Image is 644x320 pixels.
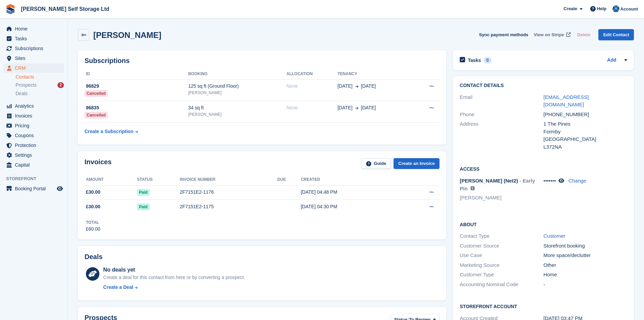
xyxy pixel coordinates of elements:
[16,90,64,97] a: Deals
[103,266,245,274] div: No deals yet
[56,185,64,193] a: Preview store
[15,150,55,160] span: Settings
[15,131,55,140] span: Coupons
[85,104,188,111] div: 96835
[180,203,278,210] div: 2F7151E2-1175
[3,160,64,170] a: menu
[85,128,134,135] div: Create a Subscription
[15,44,55,53] span: Subscriptions
[6,175,67,182] span: Storefront
[15,101,55,111] span: Analytics
[3,121,64,130] a: menu
[460,252,543,259] div: Use Case
[103,284,245,291] a: Create a Deal
[544,233,566,239] a: Customer
[393,158,439,169] a: Create an Invoice
[180,189,278,196] div: 2F7151E2-1176
[544,242,627,250] div: Storefront booking
[85,69,188,80] th: ID
[3,101,64,111] a: menu
[544,261,627,269] div: Other
[15,184,55,193] span: Booking Portal
[86,203,100,210] span: £30.00
[3,54,64,63] a: menu
[613,5,619,12] img: NBT Accounts
[3,24,64,34] a: menu
[85,57,439,65] h2: Subscriptions
[460,178,535,191] span: - Early Pin
[460,221,627,228] h2: About
[460,232,543,240] div: Contact Type
[337,104,352,111] span: [DATE]
[16,74,64,80] a: Contacts
[18,3,112,15] a: [PERSON_NAME] Self Storage Ltd
[86,189,100,196] span: £30.00
[544,143,627,151] div: L372NA
[103,284,133,291] div: Create a Deal
[468,57,481,63] h2: Tasks
[544,135,627,143] div: [GEOGRAPHIC_DATA]
[337,69,412,80] th: Tenancy
[460,120,543,151] div: Address
[531,29,572,40] a: View on Stripe
[5,4,16,14] img: stora-icon-8386f47178a22dfd0bd8f6a31ec36ba5ce8667c1dd55bd0f319d3a0aa187defe.svg
[460,303,627,310] h2: Storefront Account
[188,69,287,80] th: Booking
[574,29,593,40] button: Delete
[15,160,55,170] span: Capital
[598,29,634,40] a: Edit Contact
[3,34,64,43] a: menu
[188,83,287,90] div: 125 sq ft (Ground Floor)
[301,174,401,185] th: Created
[85,112,108,119] div: Cancelled
[301,189,401,196] div: [DATE] 04:48 PM
[3,131,64,140] a: menu
[85,174,137,185] th: Amount
[460,165,627,172] h2: Access
[3,141,64,150] a: menu
[544,120,627,128] div: 1 The Pines
[3,111,64,121] a: menu
[544,252,627,259] div: More space/declutter
[16,90,28,97] span: Deals
[607,57,616,64] a: Add
[85,125,138,138] a: Create a Subscription
[569,178,587,184] a: Change
[86,226,100,233] div: £60.00
[188,90,287,96] div: [PERSON_NAME]
[103,274,245,281] div: Create a deal for this contact from here or by converting a prospect.
[3,44,64,53] a: menu
[460,261,543,269] div: Marketing Source
[15,24,55,34] span: Home
[484,57,492,63] div: 0
[361,104,376,111] span: [DATE]
[460,271,543,279] div: Customer Type
[361,83,376,90] span: [DATE]
[15,34,55,43] span: Tasks
[15,111,55,121] span: Invoices
[460,194,543,202] li: [PERSON_NAME]
[86,219,100,226] div: Total
[15,141,55,150] span: Protection
[93,30,161,40] h2: [PERSON_NAME]
[301,203,401,210] div: [DATE] 04:30 PM
[16,82,37,88] span: Prospects
[277,174,301,185] th: Due
[460,242,543,250] div: Customer Source
[3,184,64,193] a: menu
[534,31,564,38] span: View on Stripe
[597,5,606,12] span: Help
[85,253,102,261] h2: Deals
[460,178,518,184] span: [PERSON_NAME] (Net2)
[137,174,180,185] th: Status
[16,82,64,89] a: Prospects 2
[85,158,112,169] h2: Invoices
[15,63,55,73] span: CRM
[544,128,627,136] div: Formby
[460,83,627,88] h2: Contact Details
[460,93,543,109] div: Email
[620,6,638,13] span: Account
[137,189,149,196] span: Paid
[57,82,64,88] div: 2
[286,104,337,111] div: None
